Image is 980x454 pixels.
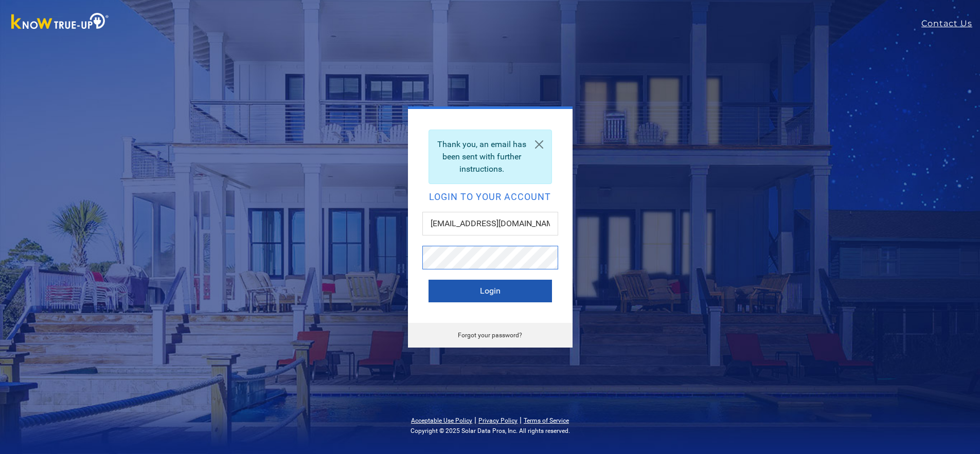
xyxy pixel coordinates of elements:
a: Close [527,130,551,159]
a: Terms of Service [524,417,569,424]
a: Forgot your password? [458,332,522,339]
span: | [474,415,476,425]
button: Login [429,280,552,302]
div: Thank you, an email has been sent with further instructions. [429,130,552,184]
img: Know True-Up [6,11,114,34]
a: Privacy Policy [478,417,518,424]
a: Acceptable Use Policy [411,417,472,424]
a: Contact Us [921,17,980,30]
h2: Login to your account [429,192,552,202]
span: | [520,415,522,425]
input: Email [422,212,558,235]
